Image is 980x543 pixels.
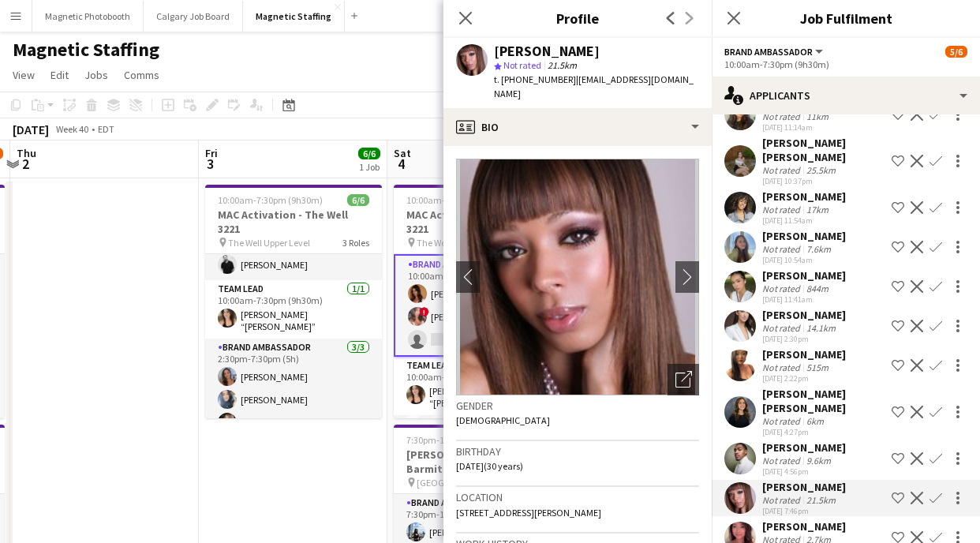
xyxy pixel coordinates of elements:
span: [DEMOGRAPHIC_DATA] [456,414,550,426]
div: [DATE] 10:54am [762,255,846,265]
div: [PERSON_NAME] [762,229,846,243]
div: Applicants [712,77,980,114]
div: 11km [803,110,832,122]
span: Week 40 [52,123,92,135]
h3: Job Fulfilment [712,8,980,28]
div: 9.6km [803,455,834,466]
div: 14.1km [803,322,839,334]
div: [PERSON_NAME] [494,44,600,58]
div: 1 Job [359,161,380,173]
div: [DATE] 11:14am [762,122,846,133]
span: Comms [124,68,159,82]
app-card-role: Brand Ambassador2/2 [394,415,570,492]
div: 17km [803,204,832,215]
div: Not rated [762,361,803,373]
div: Not rated [762,283,803,294]
span: 6/6 [358,148,380,159]
span: The Well Upper Level [417,237,499,249]
button: Calgary Job Board [144,1,243,32]
span: The Well Upper Level [228,237,310,249]
h1: Magnetic Staffing [13,38,159,62]
button: Magnetic Photobooth [32,1,144,32]
div: [PERSON_NAME] [PERSON_NAME] [762,136,885,164]
span: [GEOGRAPHIC_DATA] [417,477,503,489]
app-job-card: 10:00am-7:30pm (9h30m)5/6MAC Activation - The Well 3221 The Well Upper Level3 RolesBrand Ambassad... [394,185,570,418]
app-card-role: Brand Ambassador16A2/310:00am-7:30pm (9h30m)[PERSON_NAME]![PERSON_NAME] [394,254,570,357]
div: 844m [803,283,832,294]
div: Not rated [762,415,803,427]
div: [DATE] 11:41am [762,294,846,305]
span: 7:30pm-11:30pm (4h) [406,434,492,446]
h3: [PERSON_NAME]'s Barmitzvah Event Private Residence 3648 [394,448,570,476]
button: Magnetic Staffing [243,1,345,32]
span: View [13,68,35,82]
app-card-role: Brand Ambassador3/32:30pm-7:30pm (5h)[PERSON_NAME][PERSON_NAME][PERSON_NAME] [205,339,382,438]
div: [DATE] 7:46pm [762,506,846,516]
app-card-role: Team Lead1/110:00am-7:30pm (9h30m)[PERSON_NAME] “[PERSON_NAME]” [PERSON_NAME] [394,357,570,415]
a: View [6,65,41,85]
div: [PERSON_NAME] [762,440,846,455]
span: 10:00am-7:30pm (9h30m) [406,194,511,206]
span: Fri [205,146,218,160]
div: 10:00am-7:30pm (9h30m) [724,58,967,70]
div: [PERSON_NAME] [762,480,846,494]
div: [PERSON_NAME] [762,308,846,322]
img: Crew avatar or photo [456,159,699,395]
div: [DATE] 10:37pm [762,176,885,186]
app-job-card: 10:00am-7:30pm (9h30m)6/6MAC Activation - The Well 3221 The Well Upper Level3 RolesBrand Ambassad... [205,185,382,418]
div: [DATE] 2:22pm [762,373,846,384]
div: Open photos pop-in [668,364,699,395]
span: 3 [203,155,218,173]
h3: Profile [443,8,712,28]
div: [DATE] 11:54am [762,215,846,226]
div: Not rated [762,322,803,334]
span: t. [PHONE_NUMBER] [494,73,576,85]
span: Jobs [84,68,108,82]
a: Edit [44,65,75,85]
span: Edit [50,68,69,82]
div: Bio [443,108,712,146]
div: [PERSON_NAME] [762,347,846,361]
div: 25.5km [803,164,839,176]
div: Not rated [762,243,803,255]
div: Not rated [762,204,803,215]
div: 21.5km [803,494,839,506]
app-card-role: Team Lead1/110:00am-7:30pm (9h30m)[PERSON_NAME] “[PERSON_NAME]” [PERSON_NAME] [205,280,382,339]
span: 2 [14,155,36,173]
h3: Gender [456,399,699,413]
span: 6/6 [347,194,369,206]
div: [DATE] 4:56pm [762,466,846,477]
h3: MAC Activation - The Well 3221 [394,208,570,236]
span: [DATE] (30 years) [456,460,523,472]
div: Not rated [762,164,803,176]
div: [PERSON_NAME] [762,519,846,534]
div: [PERSON_NAME] [762,268,846,283]
a: Comms [118,65,166,85]
button: Brand Ambassador [724,46,825,58]
span: Sat [394,146,411,160]
div: [DATE] 2:30pm [762,334,846,344]
span: [STREET_ADDRESS][PERSON_NAME] [456,507,601,519]
a: Jobs [78,65,114,85]
span: 10:00am-7:30pm (9h30m) [218,194,323,206]
span: 4 [391,155,411,173]
div: EDT [98,123,114,135]
div: Not rated [762,110,803,122]
span: 5/6 [945,46,967,58]
span: Brand Ambassador [724,46,813,58]
div: [PERSON_NAME] [762,189,846,204]
div: 515m [803,361,832,373]
span: ! [420,307,429,316]
span: Thu [17,146,36,160]
div: 6km [803,415,827,427]
div: [PERSON_NAME] [PERSON_NAME] [762,387,885,415]
div: [DATE] 4:27pm [762,427,885,437]
span: 21.5km [544,59,580,71]
div: 7.6km [803,243,834,255]
span: | [EMAIL_ADDRESS][DOMAIN_NAME] [494,73,694,99]
div: [DATE] [13,122,49,137]
span: Not rated [503,59,541,71]
h3: Location [456,490,699,504]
